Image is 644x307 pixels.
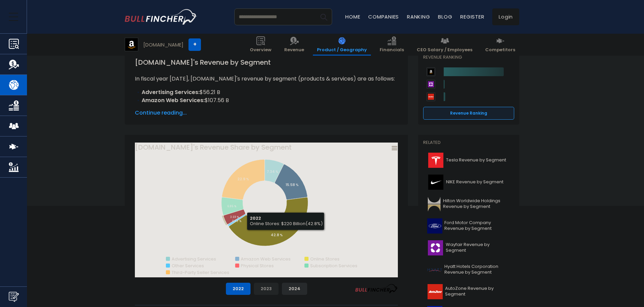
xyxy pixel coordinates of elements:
[254,283,279,295] button: 2023
[237,177,249,182] tspan: 22.9 %
[427,240,444,255] img: W logo
[446,157,506,163] span: Tesla Revenue by Segment
[241,256,291,262] text: Amazon Web Services
[423,140,514,146] p: Related
[135,57,398,67] h1: [DOMAIN_NAME]'s Revenue by Segment
[280,34,308,56] a: Revenue
[271,233,283,238] tspan: 42.8 %
[427,80,435,89] img: Wayfair competitors logo
[423,195,514,213] a: Hilton Worldwide Holdings Revenue by Segment
[427,262,442,277] img: H logo
[407,13,430,20] a: Ranking
[444,220,510,232] span: Ford Motor Company Revenue by Segment
[125,38,138,51] img: AMZN logo
[135,143,292,152] tspan: [DOMAIN_NAME]'s Revenue Share by Segment
[423,173,514,191] a: NIKE Revenue by Segment
[313,34,371,56] a: Product / Geography
[481,34,519,56] a: Competitors
[250,47,271,53] span: Overview
[427,92,435,101] img: AutoZone competitors logo
[460,13,484,20] a: Register
[172,263,204,269] text: Other Services
[427,67,435,76] img: Amazon.com competitors logo
[423,55,514,60] p: Revenue Ranking
[446,242,510,253] span: Wayfair Revenue by Segment
[423,260,514,279] a: Hyatt Hotels Corporation Revenue by Segment
[427,175,444,190] img: NKE logo
[188,38,201,51] a: +
[368,13,399,20] a: Companies
[232,219,241,223] tspan: 0.83 %
[226,283,251,295] button: 2022
[142,96,205,104] b: Amazon Web Services:
[135,96,398,104] li: $107.56 B
[125,9,197,25] img: bullfincher logo
[423,239,514,257] a: Wayfair Revenue by Segment
[286,182,299,187] tspan: 15.58 %
[310,256,340,262] text: Online Stores
[427,153,444,168] img: TSLA logo
[345,13,360,20] a: Home
[135,143,398,277] svg: Amazon.com's Revenue Share by Segment
[380,47,404,53] span: Financials
[135,88,398,96] li: $56.21 B
[310,263,357,269] text: Subscription Services
[485,47,515,53] span: Competitors
[423,107,514,120] a: Revenue Ranking
[227,205,236,208] tspan: 6.85 %
[443,198,510,210] span: Hilton Worldwide Holdings Revenue by Segment
[125,9,197,25] a: Go to homepage
[143,41,183,49] div: [DOMAIN_NAME]
[438,13,452,20] a: Blog
[315,8,332,25] button: Search
[282,283,307,295] button: 2024
[135,109,398,117] span: Continue reading...
[230,215,239,219] tspan: 3.69 %
[444,264,510,275] span: Hyatt Hotels Corporation Revenue by Segment
[317,47,367,53] span: Product / Geography
[172,256,216,262] text: Advertising Services
[135,75,398,83] p: In fiscal year [DATE], [DOMAIN_NAME]'s revenue by segment (products & services) are as follows:
[267,169,279,174] tspan: 7.34 %
[492,8,519,25] a: Login
[423,282,514,301] a: AutoZone Revenue by Segment
[246,34,275,56] a: Overview
[172,269,229,276] text: Third-Party Seller Services
[142,88,200,96] b: Advertising Services:
[241,263,274,269] text: Physical Stores
[446,179,503,185] span: NIKE Revenue by Segment
[423,217,514,235] a: Ford Motor Company Revenue by Segment
[445,286,510,297] span: AutoZone Revenue by Segment
[417,47,472,53] span: CEO Salary / Employees
[413,34,476,56] a: CEO Salary / Employees
[423,151,514,170] a: Tesla Revenue by Segment
[284,47,304,53] span: Revenue
[427,218,442,234] img: F logo
[427,284,443,299] img: AZO logo
[427,196,441,212] img: HLT logo
[376,34,408,56] a: Financials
